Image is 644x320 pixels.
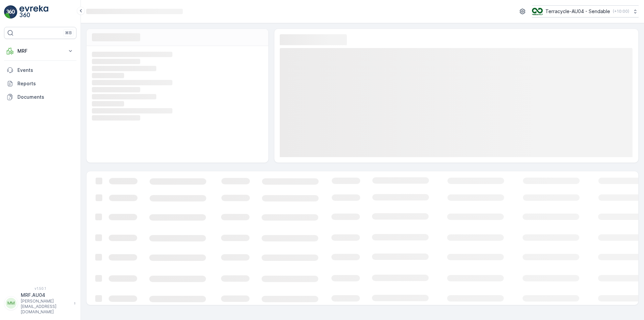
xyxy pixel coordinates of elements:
p: [PERSON_NAME][EMAIL_ADDRESS][DOMAIN_NAME] [21,299,70,315]
p: Reports [17,80,74,87]
p: ⌘B [65,30,72,36]
img: terracycle_logo.png [532,8,543,15]
button: Terracycle-AU04 - Sendable(+10:00) [532,5,639,17]
a: Reports [4,77,76,90]
span: v 1.50.1 [4,286,76,290]
button: MRF [4,44,76,58]
img: logo_light-DOdMpM7g.png [19,5,48,19]
a: Documents [4,90,76,104]
p: Events [17,67,74,74]
p: MRF.AU04 [21,292,70,299]
a: Events [4,63,76,77]
p: Terracycle-AU04 - Sendable [545,8,610,15]
button: MMMRF.AU04[PERSON_NAME][EMAIL_ADDRESS][DOMAIN_NAME] [4,292,76,315]
img: logo [4,5,17,19]
div: MM [6,298,16,309]
p: MRF [17,48,63,54]
p: ( +10:00 ) [613,9,629,14]
p: Documents [17,94,74,100]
